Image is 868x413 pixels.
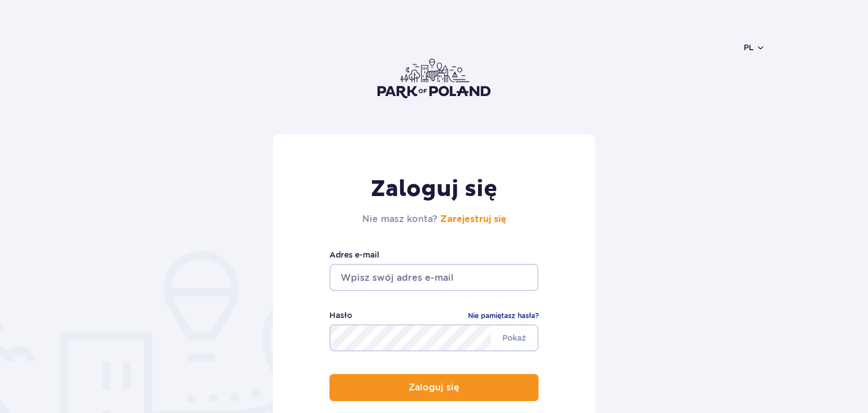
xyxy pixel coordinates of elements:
a: Zarejestruj się [440,215,506,224]
a: Nie pamiętasz hasła? [468,310,539,321]
h1: Zaloguj się [362,175,506,203]
button: Zaloguj się [329,374,539,401]
h2: Nie masz konta? [362,212,506,226]
button: pl [744,42,765,53]
label: Adres e-mail [329,249,539,261]
label: Hasło [329,309,352,321]
img: Park of Poland logo [377,59,491,98]
input: Wpisz swój adres e-mail [329,264,539,291]
span: Pokaż [491,326,537,350]
p: Zaloguj się [409,382,459,393]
